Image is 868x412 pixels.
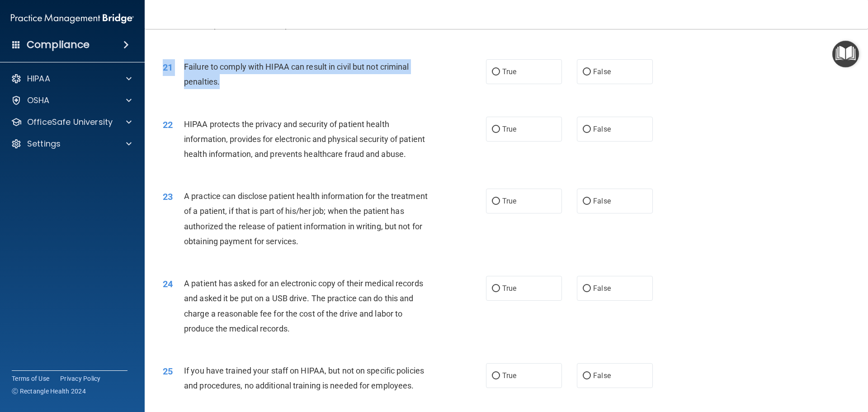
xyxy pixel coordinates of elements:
a: OfficeSafe University [11,117,132,128]
span: If you have trained your staff on HIPAA, but not on specific policies and procedures, no addition... [184,366,424,390]
span: False [593,371,611,380]
img: PMB logo [11,9,134,28]
span: True [502,371,516,380]
p: Settings [27,138,61,149]
span: True [502,284,516,293]
span: True [502,67,516,76]
span: True [502,197,516,205]
input: False [583,285,591,292]
span: False [593,197,611,205]
span: A patient has asked for an electronic copy of their medical records and asked it be put on a USB ... [184,279,423,333]
span: Failure to comply with HIPAA can result in civil but not criminal penalties. [184,62,409,86]
input: True [492,285,500,292]
span: 21 [163,62,173,73]
input: False [583,198,591,205]
a: Terms of Use [12,374,49,383]
span: HIPAA protects the privacy and security of patient health information, provides for electronic an... [184,119,425,159]
a: OSHA [11,95,132,106]
a: HIPAA [11,73,132,84]
input: True [492,69,500,76]
p: OfficeSafe University [27,117,113,128]
input: True [492,373,500,379]
input: False [583,69,591,76]
p: HIPAA [27,73,50,84]
a: Settings [11,138,132,149]
span: A practice can disclose patient health information for the treatment of a patient, if that is par... [184,191,428,246]
p: OSHA [27,95,50,106]
span: Ⓒ Rectangle Health 2024 [12,387,86,396]
input: True [492,126,500,133]
span: False [593,284,611,293]
a: Privacy Policy [60,374,101,383]
input: False [583,373,591,379]
span: True [502,125,516,133]
span: False [593,125,611,133]
span: 25 [163,366,173,377]
span: False [593,67,611,76]
h4: Compliance [27,38,90,51]
input: False [583,126,591,133]
input: True [492,198,500,205]
span: 22 [163,119,173,130]
span: 23 [163,191,173,202]
span: 24 [163,279,173,289]
button: Open Resource Center [832,41,859,67]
